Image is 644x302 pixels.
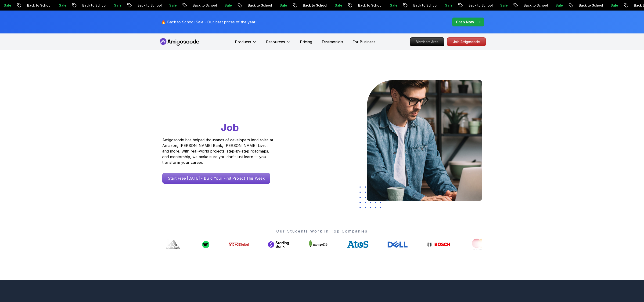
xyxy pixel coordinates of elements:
[367,80,482,201] img: hero
[354,3,386,8] p: Back to School
[161,19,256,25] p: 🔥 Back to School Sale - Our best prices of the year!
[78,3,110,8] p: Back to School
[331,3,345,8] p: Sale
[23,3,55,8] p: Back to School
[409,3,441,8] p: Back to School
[162,137,274,165] p: Amigoscode has helped thousands of developers land roles at Amazon, [PERSON_NAME] Bank, [PERSON_N...
[441,3,456,8] p: Sale
[266,39,285,45] p: Resources
[188,3,220,8] p: Back to School
[162,80,291,134] h1: Go From Learning to Hired: Master Java, Spring Boot & Cloud Skills That Get You the
[55,3,70,8] p: Sale
[386,3,401,8] p: Sale
[162,173,270,184] a: Start Free [DATE] - Build Your First Project This Week
[321,39,343,45] a: Testimonials
[235,39,251,45] p: Products
[410,38,444,46] p: Members Area
[410,37,444,46] a: Members Area
[110,3,125,8] p: Sale
[519,3,551,8] p: Back to School
[300,39,312,45] a: Pricing
[275,3,290,8] p: Sale
[165,3,180,8] p: Sale
[299,3,331,8] p: Back to School
[133,3,165,8] p: Back to School
[221,121,239,133] span: Job
[551,3,566,8] p: Sale
[244,3,275,8] p: Back to School
[606,3,621,8] p: Sale
[220,3,235,8] p: Sale
[266,39,291,48] button: Resources
[447,37,486,46] a: Join Amigoscode
[162,228,482,234] p: Our Students Work in Top Companies
[447,38,486,46] p: Join Amigoscode
[456,19,474,25] p: Grab Now
[496,3,511,8] p: Sale
[575,3,606,8] p: Back to School
[464,3,496,8] p: Back to School
[353,39,375,45] a: For Business
[235,39,257,48] button: Products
